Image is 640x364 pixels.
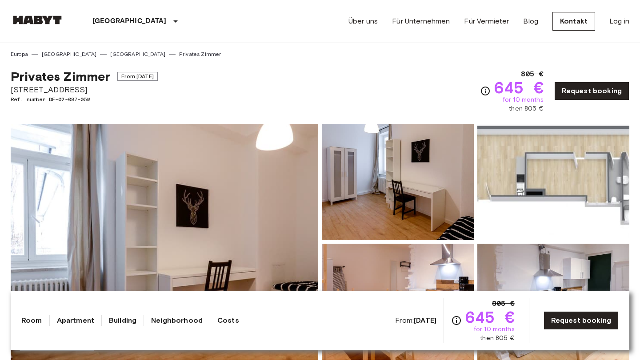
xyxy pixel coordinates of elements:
[480,334,515,343] span: then 805 €
[109,315,136,326] a: Building
[509,104,544,113] span: then 805 €
[492,298,515,309] span: 805 €
[465,309,515,325] span: 645 €
[392,16,450,27] a: Für Unternehmen
[451,315,462,326] svg: Check cost overview for full price breakdown. Please note that discounts apply to new joiners onl...
[474,325,515,334] span: for 10 months
[544,311,619,330] a: Request booking
[494,79,544,95] span: 645 €
[42,50,97,58] a: [GEOGRAPHIC_DATA]
[322,244,474,360] img: Picture of unit DE-02-087-05M
[464,16,509,27] a: Für Vermieter
[552,12,595,31] a: Kontakt
[92,16,167,27] p: [GEOGRAPHIC_DATA]
[11,16,64,24] img: Habyt
[523,16,538,27] a: Blog
[57,315,94,326] a: Apartment
[480,86,491,96] svg: Check cost overview for full price breakdown. Please note that discounts apply to new joiners onl...
[322,124,474,240] img: Picture of unit DE-02-087-05M
[414,316,436,324] b: [DATE]
[11,84,158,95] span: [STREET_ADDRESS]
[521,69,544,79] span: 805 €
[11,50,28,58] a: Europa
[110,50,165,58] a: [GEOGRAPHIC_DATA]
[11,69,110,84] span: Privates Zimmer
[11,95,158,103] span: Ref. number DE-02-087-05M
[217,315,239,326] a: Costs
[477,244,629,360] img: Picture of unit DE-02-087-05M
[117,72,158,81] span: From [DATE]
[554,82,629,100] a: Request booking
[503,95,544,104] span: for 10 months
[609,16,629,27] a: Log in
[348,16,378,27] a: Über uns
[179,50,221,58] a: Privates Zimmer
[395,316,436,325] span: From:
[151,315,203,326] a: Neighborhood
[11,124,318,360] img: Marketing picture of unit DE-02-087-05M
[21,315,42,326] a: Room
[477,124,629,240] img: Picture of unit DE-02-087-05M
